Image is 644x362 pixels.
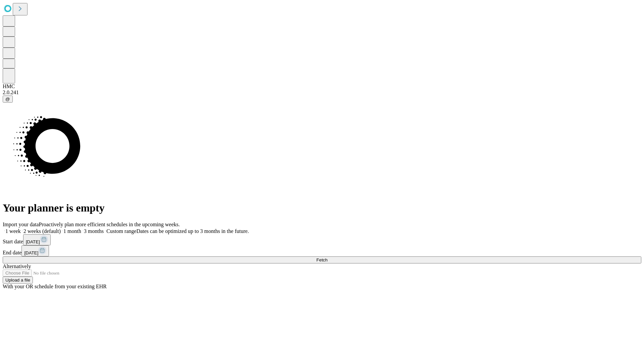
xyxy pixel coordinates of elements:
[3,245,641,256] div: End date
[106,228,136,234] span: Custom range
[3,89,641,96] div: 2.0.241
[26,239,40,244] span: [DATE]
[23,228,61,234] span: 2 weeks (default)
[3,284,107,289] span: With your OR schedule from your existing EHR
[3,234,641,245] div: Start date
[21,245,49,256] button: [DATE]
[3,222,39,227] span: Import your data
[24,250,38,255] span: [DATE]
[137,228,249,234] span: Dates can be optimized up to 3 months in the future.
[3,256,641,263] button: Fetch
[5,228,21,234] span: 1 week
[63,228,81,234] span: 1 month
[3,263,31,269] span: Alternatively
[84,228,104,234] span: 3 months
[316,257,327,262] span: Fetch
[3,277,33,284] button: Upload a file
[23,234,51,245] button: [DATE]
[5,97,10,102] span: @
[3,202,641,214] h1: Your planner is empty
[3,83,641,89] div: HMC
[39,222,180,227] span: Proactively plan more efficient schedules in the upcoming weeks.
[3,96,13,103] button: @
